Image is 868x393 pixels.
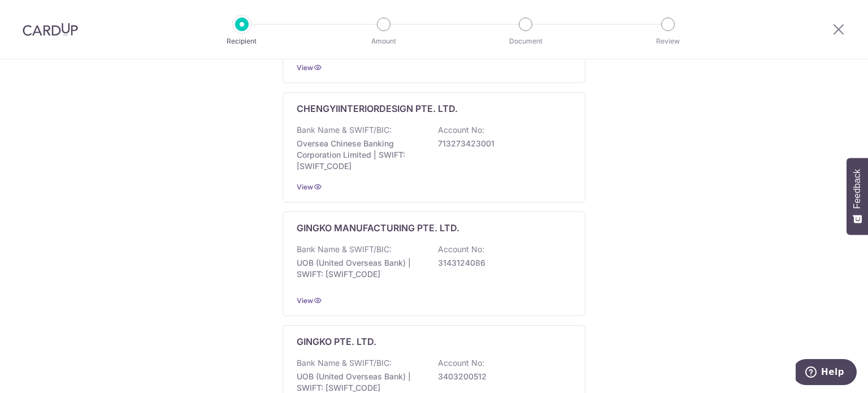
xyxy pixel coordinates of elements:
p: 713273423001 [438,138,565,149]
p: CHENGYIINTERIORDESIGN PTE. LTD. [297,102,458,115]
p: UOB (United Overseas Bank) | SWIFT: [SWIFT_CODE] [297,257,423,280]
p: Bank Name & SWIFT/BIC: [297,357,392,369]
p: GINGKO MANUFACTURING PTE. LTD. [297,221,459,235]
p: Document [484,36,567,47]
a: View [297,63,313,72]
p: Account No: [438,244,484,255]
p: 3143124086 [438,257,565,269]
p: GINGKO PTE. LTD. [297,335,376,348]
p: Account No: [438,124,484,136]
iframe: Opens a widget where you can find more information [796,359,857,387]
p: Account No: [438,357,484,369]
p: Bank Name & SWIFT/BIC: [297,244,392,255]
button: Feedback - Show survey [847,158,868,235]
p: Bank Name & SWIFT/BIC: [297,124,392,136]
p: Amount [342,36,426,47]
p: 3403200512 [438,371,565,382]
img: CardUp [23,23,78,36]
a: View [297,296,313,305]
span: Feedback [852,169,862,209]
p: Recipient [200,36,284,47]
p: Oversea Chinese Banking Corporation Limited | SWIFT: [SWIFT_CODE] [297,138,423,172]
a: View [297,183,313,191]
p: Review [626,36,710,47]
